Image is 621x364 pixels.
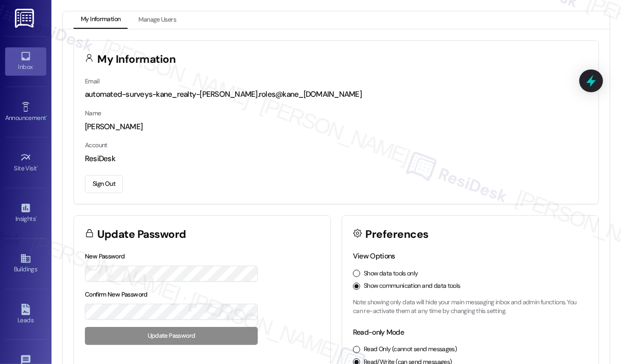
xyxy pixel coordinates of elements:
[353,298,588,316] p: Note: showing only data will hide your main messaging inbox and admin functions. You can re-activ...
[364,345,457,354] label: Read Only (cannot send messages)
[98,229,186,240] h3: Update Password
[36,214,37,221] span: •
[364,269,418,279] label: Show data tools only
[85,290,148,299] label: Confirm New Password
[5,47,46,75] a: Inbox
[353,251,395,261] label: View Options
[15,9,36,28] img: ResiDesk Logo
[366,229,429,240] h3: Preferences
[74,11,128,29] button: My Information
[85,77,99,85] label: Email
[46,113,47,120] span: •
[5,199,46,227] a: Insights •
[131,11,183,29] button: Manage Users
[98,54,176,65] h3: My Information
[85,153,588,164] div: ResiDesk
[85,141,108,149] label: Account
[364,282,460,291] label: Show communication and data tools
[85,175,123,193] button: Sign Out
[85,109,101,117] label: Name
[5,301,46,328] a: Leads
[85,122,588,132] div: [PERSON_NAME]
[353,327,404,337] label: Read-only Mode
[85,252,125,261] label: New Password
[5,149,46,177] a: Site Visit •
[37,163,39,170] span: •
[85,89,588,100] div: automated-surveys-kane_realty-[PERSON_NAME].roles@kane_[DOMAIN_NAME]
[5,250,46,278] a: Buildings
